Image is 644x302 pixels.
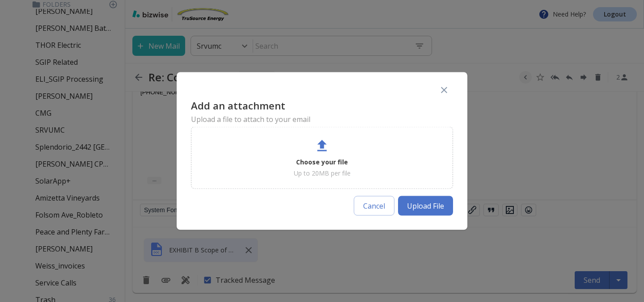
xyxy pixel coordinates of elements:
[8,92,61,99] span: [PHONE_NUMBER]
[8,71,496,80] p: TruSource Energy, Inc.
[8,11,496,21] div: Thank you for your help. Long night, no results yet. Sending this over in wrod and PDF format.
[8,21,496,101] div: --
[191,127,453,189] div: Choose your fileUp to 20MB per file
[8,83,48,89] span: CSLB 1014273
[191,99,453,112] h3: Add an attachment
[296,157,348,167] p: Choose your file
[294,169,351,178] p: Up to 20MB per file
[8,41,496,50] p: Thank you,
[398,196,453,216] button: Upload File
[8,61,496,71] p: [PERSON_NAME]
[7,7,496,101] body: Rich Text Area. Press ALT-0 for help.
[354,196,394,216] button: Cancel
[191,115,453,123] h6: Upload a file to attach to your email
